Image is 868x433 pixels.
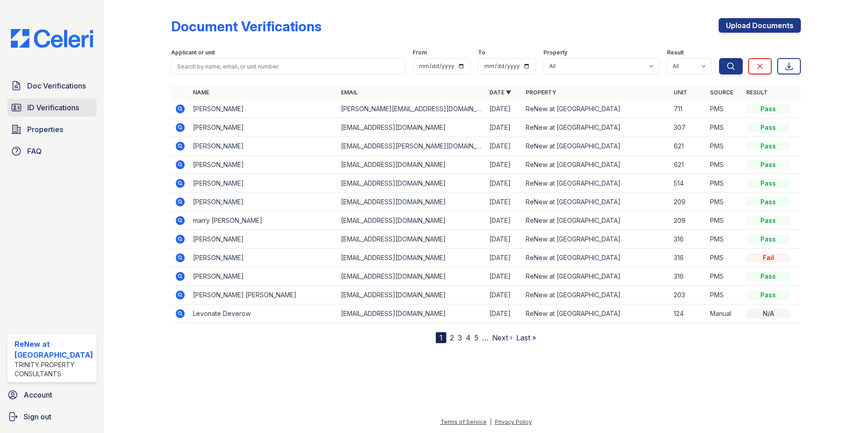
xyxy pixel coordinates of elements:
[522,305,671,323] td: ReNew at [GEOGRAPHIC_DATA]
[706,156,743,174] td: PMS
[486,100,522,118] td: [DATE]
[337,212,486,230] td: [EMAIL_ADDRESS][DOMAIN_NAME]
[706,118,743,137] td: PMS
[189,305,338,323] td: Levonate Deverow
[746,160,790,169] div: Pass
[674,89,687,96] a: Unit
[486,137,522,156] td: [DATE]
[486,156,522,174] td: [DATE]
[24,411,51,422] span: Sign out
[7,142,97,160] a: FAQ
[516,333,536,342] a: Last »
[337,174,486,193] td: [EMAIL_ADDRESS][DOMAIN_NAME]
[7,77,97,95] a: Doc Verifications
[486,305,522,323] td: [DATE]
[337,230,486,249] td: [EMAIL_ADDRESS][DOMAIN_NAME]
[706,249,743,267] td: PMS
[746,104,790,113] div: Pass
[706,286,743,305] td: PMS
[4,29,100,48] img: CE_Logo_Blue-a8612792a0a2168367f1c8372b55b34899dd931a85d93a1a3d3e32e68fde9ad4.png
[450,333,454,342] a: 2
[27,124,63,135] span: Properties
[486,249,522,267] td: [DATE]
[522,230,671,249] td: ReNew at [GEOGRAPHIC_DATA]
[171,18,321,34] div: Document Verifications
[341,89,358,96] a: Email
[706,305,743,323] td: Manual
[706,230,743,249] td: PMS
[543,49,567,56] label: Property
[189,286,338,305] td: [PERSON_NAME] [PERSON_NAME]
[189,267,338,286] td: [PERSON_NAME]
[337,193,486,212] td: [EMAIL_ADDRESS][DOMAIN_NAME]
[478,49,485,56] label: To
[4,386,100,404] a: Account
[746,89,768,96] a: Result
[466,333,471,342] a: 4
[486,267,522,286] td: [DATE]
[706,267,743,286] td: PMS
[492,333,513,342] a: Next ›
[670,249,706,267] td: 316
[495,418,532,425] a: Privacy Policy
[189,249,338,267] td: [PERSON_NAME]
[670,193,706,212] td: 209
[15,339,93,360] div: ReNew at [GEOGRAPHIC_DATA]
[4,408,100,426] a: Sign out
[27,80,86,91] span: Doc Verifications
[670,267,706,286] td: 316
[458,333,462,342] a: 3
[670,156,706,174] td: 621
[486,230,522,249] td: [DATE]
[522,174,671,193] td: ReNew at [GEOGRAPHIC_DATA]
[15,360,93,379] div: Trinity Property Consultants
[189,118,338,137] td: [PERSON_NAME]
[746,309,790,318] div: N/A
[337,286,486,305] td: [EMAIL_ADDRESS][DOMAIN_NAME]
[522,100,671,118] td: ReNew at [GEOGRAPHIC_DATA]
[474,333,478,342] a: 5
[706,137,743,156] td: PMS
[719,18,801,33] a: Upload Documents
[189,100,338,118] td: [PERSON_NAME]
[522,156,671,174] td: ReNew at [GEOGRAPHIC_DATA]
[706,193,743,212] td: PMS
[24,389,52,400] span: Account
[746,197,790,207] div: Pass
[670,174,706,193] td: 514
[193,89,209,96] a: Name
[337,305,486,323] td: [EMAIL_ADDRESS][DOMAIN_NAME]
[667,49,684,56] label: Result
[7,120,97,138] a: Properties
[337,267,486,286] td: [EMAIL_ADDRESS][DOMAIN_NAME]
[337,156,486,174] td: [EMAIL_ADDRESS][DOMAIN_NAME]
[706,100,743,118] td: PMS
[746,290,790,300] div: Pass
[746,123,790,132] div: Pass
[490,418,492,425] div: |
[746,235,790,244] div: Pass
[670,286,706,305] td: 203
[486,118,522,137] td: [DATE]
[670,118,706,137] td: 307
[440,418,487,425] a: Terms of Service
[670,230,706,249] td: 316
[526,89,556,96] a: Property
[670,305,706,323] td: 124
[522,267,671,286] td: ReNew at [GEOGRAPHIC_DATA]
[522,249,671,267] td: ReNew at [GEOGRAPHIC_DATA]
[746,179,790,188] div: Pass
[710,89,733,96] a: Source
[522,286,671,305] td: ReNew at [GEOGRAPHIC_DATA]
[746,272,790,281] div: Pass
[189,137,338,156] td: [PERSON_NAME]
[27,146,42,157] span: FAQ
[337,249,486,267] td: [EMAIL_ADDRESS][DOMAIN_NAME]
[486,212,522,230] td: [DATE]
[337,100,486,118] td: [PERSON_NAME][EMAIL_ADDRESS][DOMAIN_NAME]
[189,174,338,193] td: [PERSON_NAME]
[522,193,671,212] td: ReNew at [GEOGRAPHIC_DATA]
[413,49,427,56] label: From
[489,89,511,96] a: Date ▼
